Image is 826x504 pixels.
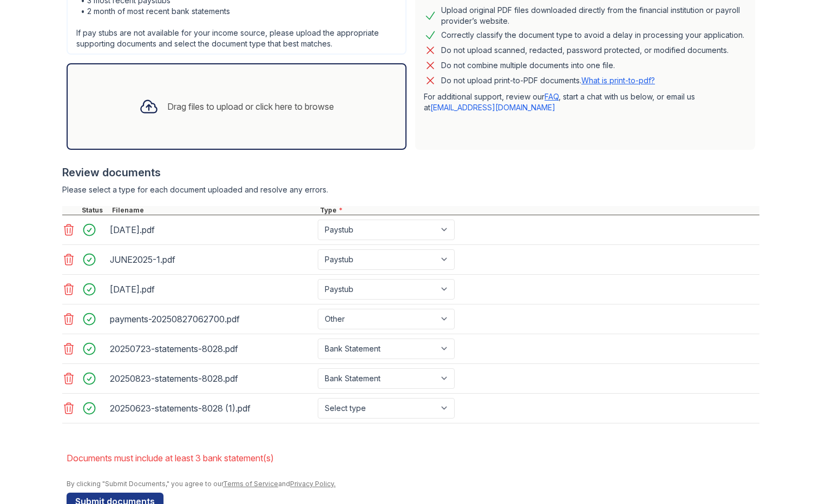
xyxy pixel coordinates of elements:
a: Privacy Policy. [290,480,336,488]
div: Upload original PDF files downloaded directly from the financial institution or payroll provider’... [441,5,746,26]
a: What is print-to-pdf? [581,76,655,85]
div: payments-20250827062700.pdf [110,310,313,328]
div: Please select a type for each document uploaded and resolve any errors. [62,184,759,195]
p: Do not upload print-to-PDF documents. [441,75,655,86]
div: By clicking "Submit Documents," you agree to our and [67,480,759,488]
div: Status [80,206,110,215]
a: Terms of Service [223,480,278,488]
p: For additional support, review our , start a chat with us below, or email us at [424,91,746,113]
div: [DATE].pdf [110,281,313,298]
li: Documents must include at least 3 bank statement(s) [67,447,759,469]
div: Correctly classify the document type to avoid a delay in processing your application. [441,29,744,42]
a: FAQ [545,92,559,101]
a: [EMAIL_ADDRESS][DOMAIN_NAME] [430,103,555,112]
div: 20250723-statements-8028.pdf [110,340,313,357]
div: Drag files to upload or click here to browse [167,100,334,113]
div: 20250623-statements-8028 (1).pdf [110,400,313,417]
div: [DATE].pdf [110,221,313,238]
div: Filename [110,206,318,215]
div: JUNE2025-1.pdf [110,251,313,268]
div: Type [318,206,759,215]
div: Review documents [62,165,759,180]
div: Do not combine multiple documents into one file. [441,59,615,72]
div: 20250823-statements-8028.pdf [110,370,313,387]
div: Do not upload scanned, redacted, password protected, or modified documents. [441,44,729,57]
